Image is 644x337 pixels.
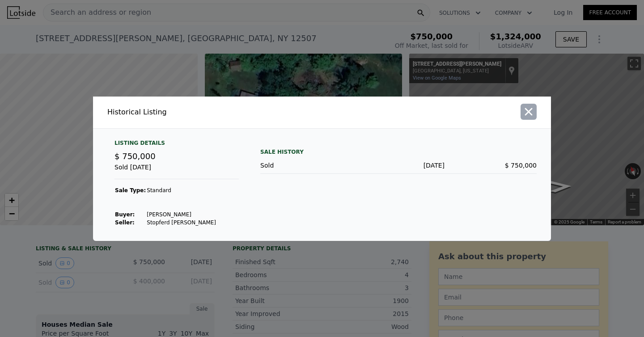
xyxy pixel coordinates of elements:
div: Historical Listing [107,107,318,118]
div: Listing Details [114,139,239,150]
div: Sold [DATE] [114,163,239,179]
td: Standard [146,186,216,194]
strong: Seller : [115,219,135,226]
div: Sale History [260,147,537,157]
div: [DATE] [352,161,445,170]
td: Stopferd [PERSON_NAME] [146,219,216,227]
td: [PERSON_NAME] [146,211,216,219]
span: $ 750,000 [505,162,537,169]
span: $ 750,000 [114,152,156,161]
strong: Sale Type: [115,187,146,194]
div: Sold [260,161,352,170]
strong: Buyer : [115,211,135,218]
